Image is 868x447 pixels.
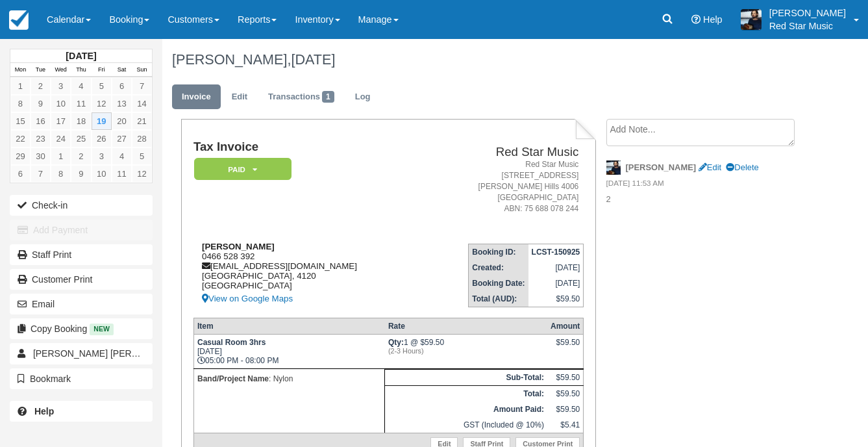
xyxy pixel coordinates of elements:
[71,147,91,165] a: 2
[51,112,71,130] a: 17
[31,63,51,77] th: Tue
[31,147,51,165] a: 30
[71,112,91,130] a: 18
[132,77,152,95] a: 7
[112,112,132,130] a: 20
[90,324,114,335] span: New
[551,338,580,357] div: $59.50
[606,194,804,206] p: 2
[10,401,153,422] a: Help
[10,269,153,290] a: Customer Print
[172,52,804,68] h1: [PERSON_NAME],
[345,84,380,110] a: Log
[385,417,547,433] td: GST (Included @ 10%)
[51,77,71,95] a: 3
[51,165,71,183] a: 8
[132,147,152,165] a: 5
[769,19,846,32] p: Red Star Music
[71,95,91,112] a: 11
[385,318,547,334] th: Rate
[92,147,112,165] a: 3
[34,406,54,416] b: Help
[31,130,51,147] a: 23
[291,51,335,68] span: [DATE]
[197,374,269,383] strong: Band/Project Name
[547,417,584,433] td: $5.41
[92,63,112,77] th: Fri
[10,165,31,183] a: 6
[703,14,723,25] span: Help
[10,368,153,389] button: Bookmark
[31,77,51,95] a: 2
[10,343,153,364] a: [PERSON_NAME] [PERSON_NAME]
[626,162,697,172] strong: [PERSON_NAME]
[31,95,51,112] a: 9
[547,402,584,417] td: $59.50
[92,112,112,130] a: 19
[10,244,153,265] a: Staff Print
[51,130,71,147] a: 24
[172,84,221,110] a: Invoice
[112,130,132,147] a: 27
[10,112,31,130] a: 15
[112,95,132,112] a: 13
[10,147,31,165] a: 29
[193,318,384,334] th: Item
[469,291,528,307] th: Total (AUD):
[92,95,112,112] a: 12
[10,294,153,314] button: Email
[66,51,96,61] strong: [DATE]
[71,165,91,183] a: 9
[92,165,112,183] a: 10
[193,334,384,368] td: [DATE] 05:00 PM - 08:00 PM
[469,244,528,260] th: Booking ID:
[10,318,153,339] button: Copy Booking New
[71,63,91,77] th: Thu
[194,158,291,181] em: Paid
[9,10,29,30] img: checkfront-main-nav-mini-logo.png
[51,147,71,165] a: 1
[606,178,804,192] em: [DATE] 11:53 AM
[112,77,132,95] a: 6
[112,147,132,165] a: 4
[469,275,528,291] th: Booking Date:
[10,195,153,216] button: Check-in
[385,334,547,368] td: 1 @ $59.50
[202,242,275,251] strong: [PERSON_NAME]
[132,95,152,112] a: 14
[51,95,71,112] a: 10
[112,165,132,183] a: 11
[10,130,31,147] a: 22
[427,146,578,159] h2: Red Star Music
[132,130,152,147] a: 28
[92,130,112,147] a: 26
[528,275,584,291] td: [DATE]
[528,260,584,275] td: [DATE]
[10,63,31,77] th: Mon
[547,318,584,334] th: Amount
[193,242,422,307] div: 0466 528 392 [EMAIL_ADDRESS][DOMAIN_NAME] [GEOGRAPHIC_DATA], 4120 [GEOGRAPHIC_DATA]
[33,348,185,359] span: [PERSON_NAME] [PERSON_NAME]
[388,347,544,355] em: (2-3 Hours)
[528,291,584,307] td: $59.50
[112,63,132,77] th: Sat
[31,165,51,183] a: 7
[10,220,153,240] button: Add Payment
[132,112,152,130] a: 21
[547,385,584,402] td: $59.50
[193,157,287,181] a: Paid
[769,6,846,19] p: [PERSON_NAME]
[71,130,91,147] a: 25
[258,84,344,110] a: Transactions1
[427,159,578,215] address: Red Star Music [STREET_ADDRESS] [PERSON_NAME] Hills 4006 [GEOGRAPHIC_DATA] ABN: 75 688 078 244
[699,162,721,172] a: Edit
[222,84,257,110] a: Edit
[31,112,51,130] a: 16
[197,338,266,347] strong: Casual Room 3hrs
[132,63,152,77] th: Sun
[51,63,71,77] th: Wed
[10,77,31,95] a: 1
[202,290,422,307] a: View on Google Maps
[388,338,404,347] strong: Qty
[385,402,547,417] th: Amount Paid:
